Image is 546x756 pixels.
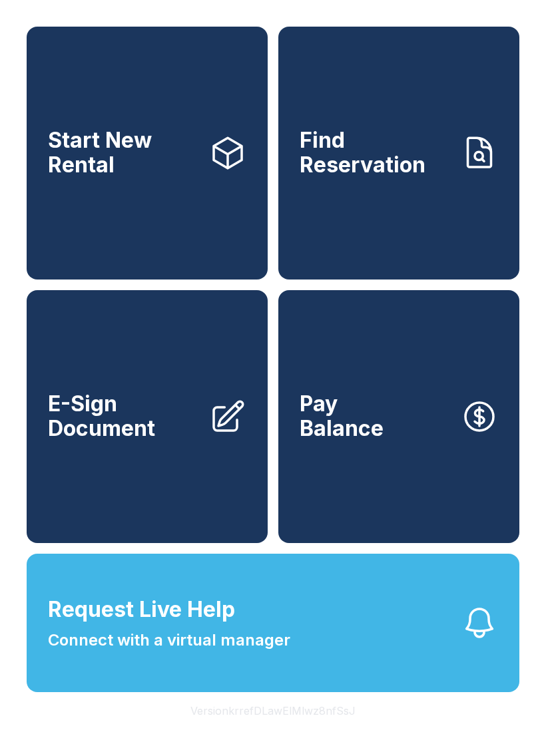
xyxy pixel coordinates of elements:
a: E-Sign Document [27,290,268,543]
span: Connect with a virtual manager [48,628,290,652]
button: PayBalance [278,290,519,543]
button: VersionkrrefDLawElMlwz8nfSsJ [180,692,366,729]
button: Request Live HelpConnect with a virtual manager [27,554,519,692]
span: Find Reservation [300,128,450,177]
span: Request Live Help [48,594,235,626]
a: Start New Rental [27,27,268,280]
span: E-Sign Document [48,392,198,441]
a: Find Reservation [278,27,519,280]
span: Pay Balance [300,392,384,441]
span: Start New Rental [48,128,198,177]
